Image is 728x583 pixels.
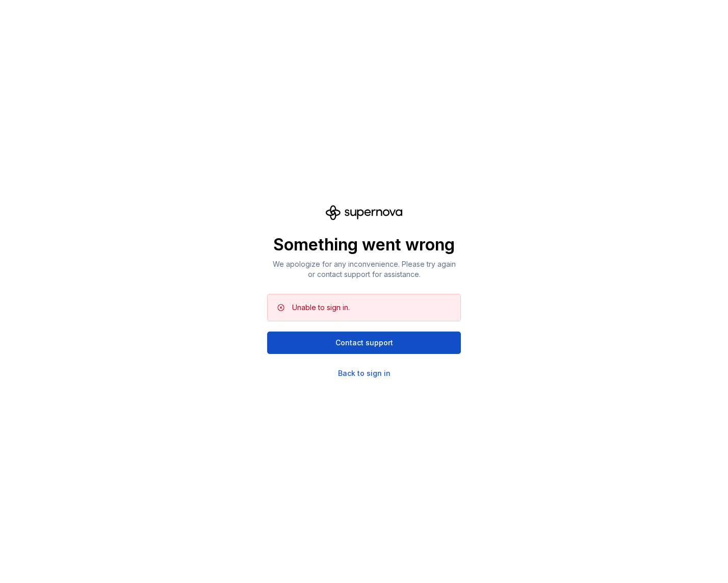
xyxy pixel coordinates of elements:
span: Contact support [335,338,393,348]
a: Back to sign in [338,368,391,378]
p: Something went wrong [267,235,461,255]
button: Contact support [267,332,461,354]
div: Unable to sign in. [292,302,350,313]
p: We apologize for any inconvenience. Please try again or contact support for assistance. [267,259,461,280]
